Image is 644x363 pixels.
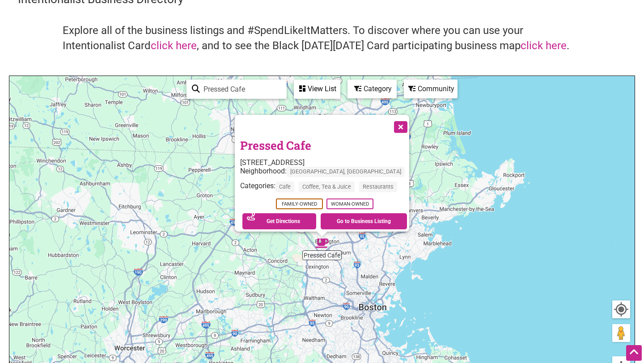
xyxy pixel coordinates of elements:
[612,300,630,318] button: Your Location
[242,213,316,229] a: Get Directions
[348,80,396,97] div: Category
[626,345,642,361] div: Scroll Back to Top
[151,39,197,52] a: click here
[240,167,409,181] div: Neighborhood:
[63,23,581,53] h4: Explore all of the business listings and #SpendLikeItMatters. To discover where you can use your ...
[295,80,339,97] div: View List
[321,213,407,229] a: Go to Business Listing
[315,236,329,250] div: Pressed Cafe
[294,80,340,99] div: See a list of the visible businesses
[359,182,397,192] span: Restaurants
[612,324,630,342] button: Drag Pegman onto the map to open Street View
[287,167,405,177] span: [GEOGRAPHIC_DATA], [GEOGRAPHIC_DATA]
[405,80,457,97] div: Community
[186,80,287,99] div: Type to search and filter
[347,80,397,98] div: Filter by category
[240,158,409,167] div: [STREET_ADDRESS]
[521,39,567,52] a: click here
[200,80,281,98] input: Type to find and filter...
[404,80,458,98] div: Filter by Community
[276,198,323,209] span: Family-Owned
[240,138,311,153] a: Pressed Cafe
[275,182,294,192] span: Cafe
[389,115,411,137] button: Close
[240,182,409,197] div: Categories:
[326,198,373,209] span: Woman-Owned
[299,182,355,192] span: Coffee, Tea & Juice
